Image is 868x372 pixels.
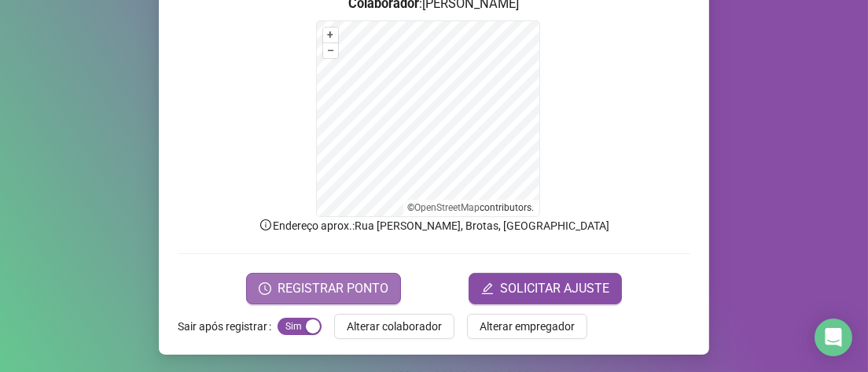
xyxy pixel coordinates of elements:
[178,314,278,339] label: Sair após registrar
[415,202,480,213] a: OpenStreetMap
[259,218,273,232] span: info-circle
[259,282,271,295] span: clock-circle
[246,273,401,304] button: REGISTRAR PONTO
[481,282,494,295] span: edit
[347,318,442,335] span: Alterar colaborador
[323,28,338,42] button: +
[815,319,852,356] div: Open Intercom Messenger
[480,318,575,335] span: Alterar empregador
[467,314,587,339] button: Alterar empregador
[500,279,609,298] span: SOLICITAR AJUSTE
[408,202,535,213] li: © contributors.
[469,273,622,304] button: editSOLICITAR AJUSTE
[323,43,338,58] button: –
[334,314,454,339] button: Alterar colaborador
[178,217,690,234] p: Endereço aprox. : Rua [PERSON_NAME], Brotas, [GEOGRAPHIC_DATA]
[278,279,388,298] span: REGISTRAR PONTO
